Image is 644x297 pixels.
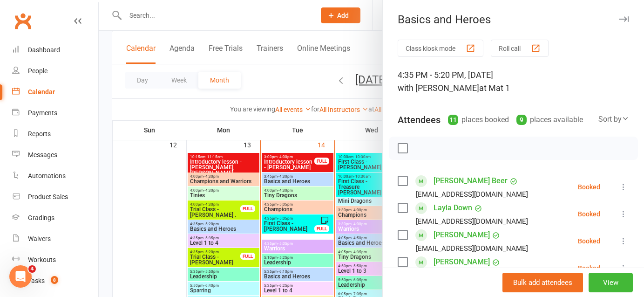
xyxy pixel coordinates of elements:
[434,173,508,188] a: [PERSON_NAME] Beer
[416,242,528,255] div: [EMAIL_ADDRESS][DOMAIN_NAME]
[12,40,98,61] a: Dashboard
[578,238,600,244] div: Booked
[28,151,57,159] div: Messages
[578,184,600,190] div: Booked
[28,67,47,75] div: People
[28,256,56,263] div: Workouts
[598,113,629,125] div: Sort by
[28,214,54,221] div: Gradings
[12,270,98,291] a: Tasks 8
[398,69,629,95] div: 4:35 PM - 5:20 PM, [DATE]
[434,255,490,269] a: [PERSON_NAME]
[502,273,583,292] button: Bulk add attendees
[12,82,98,103] a: Calendar
[12,207,98,228] a: Gradings
[28,88,55,96] div: Calendar
[28,277,45,284] div: Tasks
[398,83,479,93] span: with [PERSON_NAME]
[28,193,68,200] div: Product Sales
[448,115,458,125] div: 11
[516,113,583,126] div: places available
[12,249,98,270] a: Workouts
[51,276,58,284] span: 8
[28,172,66,180] div: Automations
[491,40,549,57] button: Roll call
[12,166,98,186] a: Automations
[12,186,98,207] a: Product Sales
[28,130,51,138] div: Reports
[28,265,36,273] span: 4
[416,188,528,200] div: [EMAIL_ADDRESS][DOMAIN_NAME]
[479,83,510,93] span: at Mat 1
[28,235,51,242] div: Waivers
[416,215,528,228] div: [EMAIL_ADDRESS][DOMAIN_NAME]
[28,46,60,54] div: Dashboard
[434,200,472,215] a: Layla Down
[398,113,441,126] div: Attendees
[398,40,483,57] button: Class kiosk mode
[9,265,32,288] iframe: Intercom live chat
[578,265,600,271] div: Booked
[383,13,644,26] div: Basics and Heroes
[434,228,490,242] a: [PERSON_NAME]
[12,61,98,82] a: People
[12,145,98,166] a: Messages
[516,115,527,125] div: 9
[589,273,633,292] button: View
[11,9,34,33] a: Clubworx
[448,113,509,126] div: places booked
[12,124,98,145] a: Reports
[578,211,600,217] div: Booked
[12,103,98,124] a: Payments
[12,228,98,249] a: Waivers
[28,109,57,117] div: Payments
